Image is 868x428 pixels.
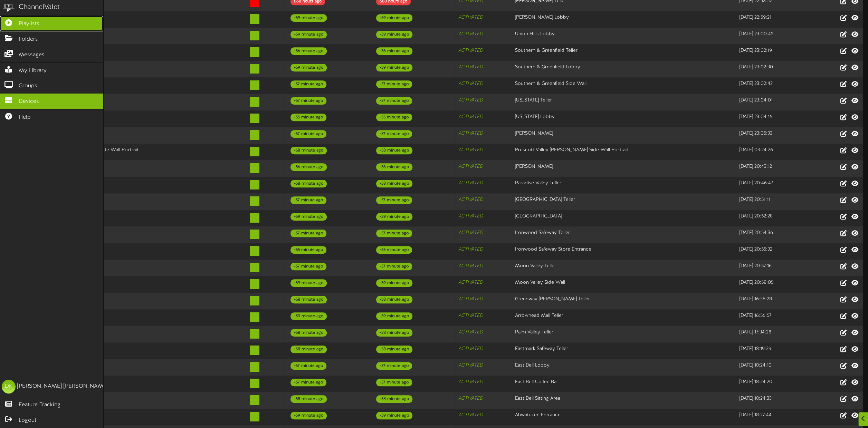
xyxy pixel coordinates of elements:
[22,61,247,77] td: Southern & Greenfield Lobby
[458,114,483,119] i: ACTIVATED
[737,11,812,28] td: [DATE] 22:59:21
[737,110,812,127] td: [DATE] 23:04:16
[290,312,327,320] div: -59 minute ago
[458,396,483,401] i: ACTIVATED
[458,412,483,418] i: ACTIVATED
[376,213,412,221] div: -59 minute ago
[458,197,483,202] i: ACTIVATED
[290,263,326,270] div: -57 minute ago
[22,342,247,359] td: Eastmark Safeway Teller
[737,376,812,392] td: [DATE] 18:24:20
[376,97,412,105] div: -57 minute ago
[458,214,483,219] i: ACTIVATED
[290,362,326,370] div: -57 minute ago
[737,293,812,309] td: [DATE] 16:36:28
[512,276,737,293] td: Moon Valley Side Wall
[376,47,412,55] div: -56 minute ago
[22,177,247,193] td: Paradise Valley Teller
[290,213,327,221] div: -59 minute ago
[458,346,483,351] i: ACTIVATED
[512,193,737,210] td: [GEOGRAPHIC_DATA] Teller
[737,409,812,425] td: [DATE] 18:27:44
[512,226,737,243] td: Ironwood Safeway Teller
[737,342,812,359] td: [DATE] 18:19:29
[376,64,412,71] div: -59 minute ago
[19,36,38,43] span: Folders
[512,77,737,94] td: Southern & Greenfield Side Wall
[737,77,812,94] td: [DATE] 23:02:42
[376,279,412,287] div: -59 minute ago
[458,313,483,318] i: ACTIVATED
[512,243,737,260] td: Ironwood Safeway Store Entrance
[17,382,108,390] div: [PERSON_NAME] [PERSON_NAME]
[22,110,247,127] td: [US_STATE] Lobby
[737,309,812,326] td: [DATE] 16:56:57
[458,131,483,136] i: ACTIVATED
[458,379,483,385] i: ACTIVATED
[737,177,812,193] td: [DATE] 20:46:47
[512,293,737,309] td: Greenway [PERSON_NAME] Teller
[290,246,326,254] div: -55 minute ago
[737,160,812,177] td: [DATE] 20:43:12
[458,147,483,153] i: ACTIVATED
[376,263,412,270] div: -57 minute ago
[458,330,483,335] i: ACTIVATED
[737,210,812,226] td: [DATE] 20:52:28
[458,280,483,285] i: ACTIVATED
[737,94,812,110] td: [DATE] 23:04:01
[512,359,737,376] td: East Bell Lobby
[290,279,327,287] div: -59 minute ago
[376,379,412,386] div: -57 minute ago
[512,28,737,44] td: Union Hills Lobby
[290,395,327,403] div: -58 minute ago
[290,80,326,88] div: -57 minute ago
[290,230,326,237] div: -57 minute ago
[290,412,327,419] div: -59 minute ago
[458,164,483,169] i: ACTIVATED
[737,392,812,409] td: [DATE] 18:24:33
[19,98,39,106] span: Devices
[376,346,412,353] div: -58 minute ago
[376,163,412,171] div: -56 minute ago
[22,309,247,326] td: Arrowhead Mall Teller
[22,144,247,160] td: Prescott Valley [PERSON_NAME] Side Wall Portrait
[290,296,327,303] div: -58 minute ago
[376,196,412,204] div: -57 minute ago
[19,417,36,425] span: Logout
[737,226,812,243] td: [DATE] 20:54:36
[376,31,412,38] div: -59 minute ago
[22,11,247,28] td: [PERSON_NAME] Lobby
[290,47,327,55] div: -56 minute ago
[458,81,483,86] i: ACTIVATED
[458,65,483,70] i: ACTIVATED
[290,346,327,353] div: -58 minute ago
[22,28,247,44] td: Union Hills Lobby
[290,97,326,105] div: -57 minute ago
[737,276,812,293] td: [DATE] 20:58:05
[512,342,737,359] td: Eastmark Safeway Teller
[290,180,327,187] div: -58 minute ago
[2,380,16,393] div: DK
[737,144,812,160] td: [DATE] 03:24:26
[290,14,327,22] div: -59 minute ago
[512,61,737,77] td: Southern & Greenfield Lobby
[376,395,412,403] div: -58 minute ago
[737,359,812,376] td: [DATE] 18:24:10
[512,11,737,28] td: [PERSON_NAME] Lobby
[737,326,812,342] td: [DATE] 17:34:28
[19,401,60,409] span: Feature Tracking
[376,180,412,187] div: -58 minute ago
[512,210,737,226] td: [GEOGRAPHIC_DATA]
[290,64,327,71] div: -59 minute ago
[737,61,812,77] td: [DATE] 23:02:30
[512,94,737,110] td: [US_STATE] Teller
[376,412,412,419] div: -59 minute ago
[737,260,812,276] td: [DATE] 20:57:16
[737,193,812,210] td: [DATE] 20:51:11
[22,359,247,376] td: East Bell Lobby
[512,326,737,342] td: Palm Valley Teller
[512,376,737,392] td: East Bell Coffee Bar
[290,163,327,171] div: -56 minute ago
[512,260,737,276] td: Moon Valley Teller
[458,48,483,53] i: ACTIVATED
